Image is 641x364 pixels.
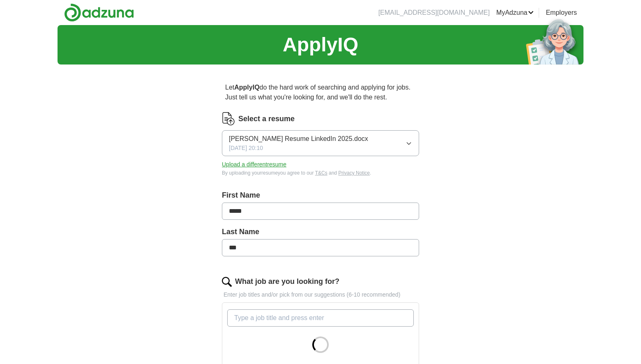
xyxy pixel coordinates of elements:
[222,130,419,156] button: [PERSON_NAME] Resume LinkedIn 2025.docx[DATE] 20:10
[315,170,327,176] a: T&Cs
[496,8,534,18] a: MyAdzuna
[283,30,358,60] h1: ApplyIQ
[338,170,370,176] a: Privacy Notice
[238,113,295,124] label: Select a resume
[222,277,232,287] img: search.png
[222,79,419,106] p: Let do the hard work of searching and applying for jobs. Just tell us what you're looking for, an...
[229,144,263,152] span: [DATE] 20:10
[234,84,259,91] strong: ApplyIQ
[222,169,419,177] div: By uploading your resume you agree to our and .
[227,309,414,327] input: Type a job title and press enter
[222,160,286,169] button: Upload a differentresume
[235,276,339,287] label: What job are you looking for?
[378,8,490,18] li: [EMAIL_ADDRESS][DOMAIN_NAME]
[222,190,419,201] label: First Name
[64,3,134,22] img: Adzuna logo
[229,134,368,144] span: [PERSON_NAME] Resume LinkedIn 2025.docx
[222,112,235,125] img: CV Icon
[222,226,419,237] label: Last Name
[222,290,419,299] p: Enter job titles and/or pick from our suggestions (6-10 recommended)
[546,8,577,18] a: Employers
